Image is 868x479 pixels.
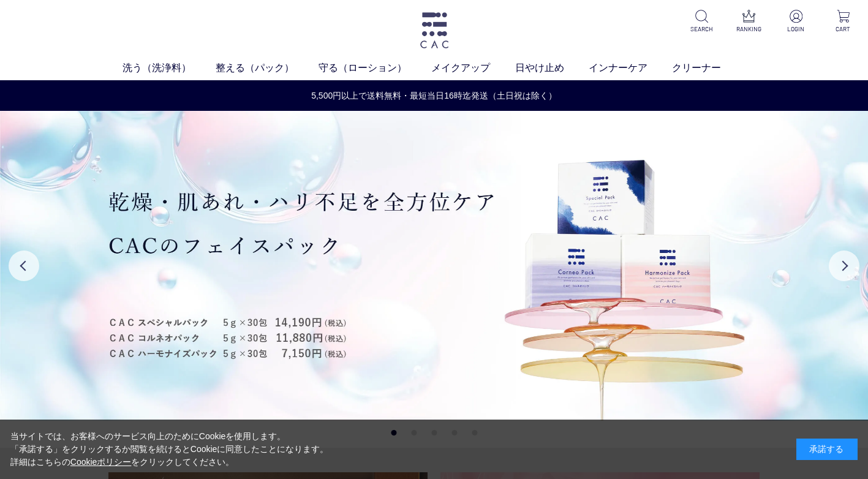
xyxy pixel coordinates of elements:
[781,10,811,34] a: LOGIN
[687,10,717,34] a: SEARCH
[10,430,329,469] div: 当サイトでは、お客様へのサービス向上のためにCookieを使用します。 「承諾する」をクリックするか閲覧を続けるとCookieに同意したことになります。 詳細はこちらの をクリックしてください。
[829,251,859,281] button: Next
[589,61,672,75] a: インナーケア
[796,439,858,460] div: 承諾する
[9,251,39,281] button: Previous
[1,89,867,102] a: 5,500円以上で送料無料・最短当日16時迄発送（土日祝は除く）
[672,61,745,75] a: クリーナー
[515,61,589,75] a: 日やけ止め
[687,25,717,34] p: SEARCH
[734,25,764,34] p: RANKING
[734,10,764,34] a: RANKING
[781,25,811,34] p: LOGIN
[70,457,132,467] a: Cookieポリシー
[418,12,450,48] img: logo
[216,61,319,75] a: 整える（パック）
[123,61,216,75] a: 洗う（洗浄料）
[828,10,858,34] a: CART
[431,61,515,75] a: メイクアップ
[319,61,431,75] a: 守る（ローション）
[828,25,858,34] p: CART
